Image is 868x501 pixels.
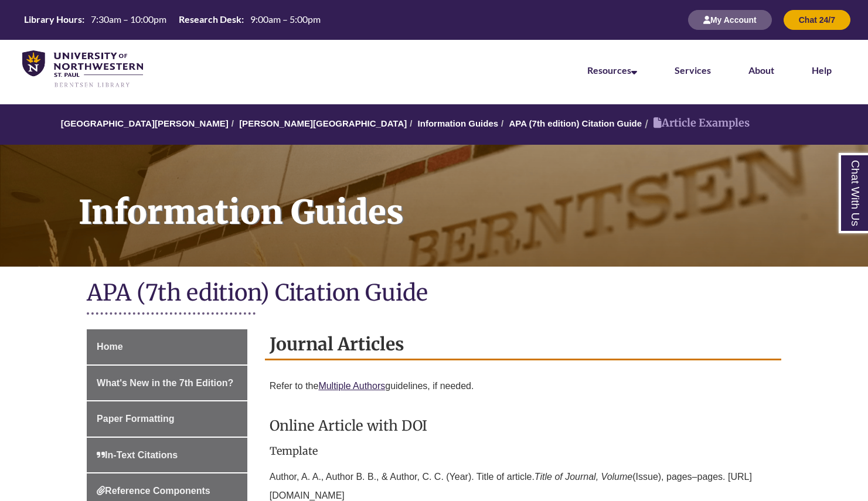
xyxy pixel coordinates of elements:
[97,450,178,460] span: In-Text Citations
[265,329,781,360] h2: Journal Articles
[97,342,122,352] span: Home
[19,13,86,26] th: Library Hours:
[87,329,247,364] a: Home
[642,115,750,132] li: Article Examples
[535,472,632,482] em: Title of Journal, Volume
[675,64,711,76] a: Services
[19,13,325,27] a: Hours Today
[418,118,499,128] a: Information Guides
[66,145,868,251] h1: Information Guides
[87,438,247,473] a: In-Text Citations
[688,15,772,25] a: My Account
[748,64,774,76] a: About
[784,10,850,30] button: Chat 24/7
[688,10,772,30] button: My Account
[812,64,832,76] a: Help
[318,381,385,391] a: Multiple Authors
[784,15,850,25] a: Chat 24/7
[91,13,166,25] span: 7:30am – 10:00pm
[587,64,637,76] a: Resources
[22,50,143,88] img: UNWSP Library Logo
[509,118,642,128] a: APA (7th edition) Citation Guide
[87,401,247,437] a: Paper Formatting
[270,412,777,439] h3: Online Article with DOI
[97,378,233,388] span: What's New in the 7th Edition?
[270,445,777,457] h4: Template
[87,366,247,401] a: What's New in the 7th Edition?
[250,13,321,25] span: 9:00am – 5:00pm
[19,13,325,26] table: Hours Today
[239,118,407,128] a: [PERSON_NAME][GEOGRAPHIC_DATA]
[270,372,777,400] p: Refer to the guidelines, if needed.
[174,13,246,26] th: Research Desk:
[97,486,210,496] span: Reference Components
[97,414,174,424] span: Paper Formatting
[61,118,229,128] a: [GEOGRAPHIC_DATA][PERSON_NAME]
[87,278,781,309] h1: APA (7th edition) Citation Guide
